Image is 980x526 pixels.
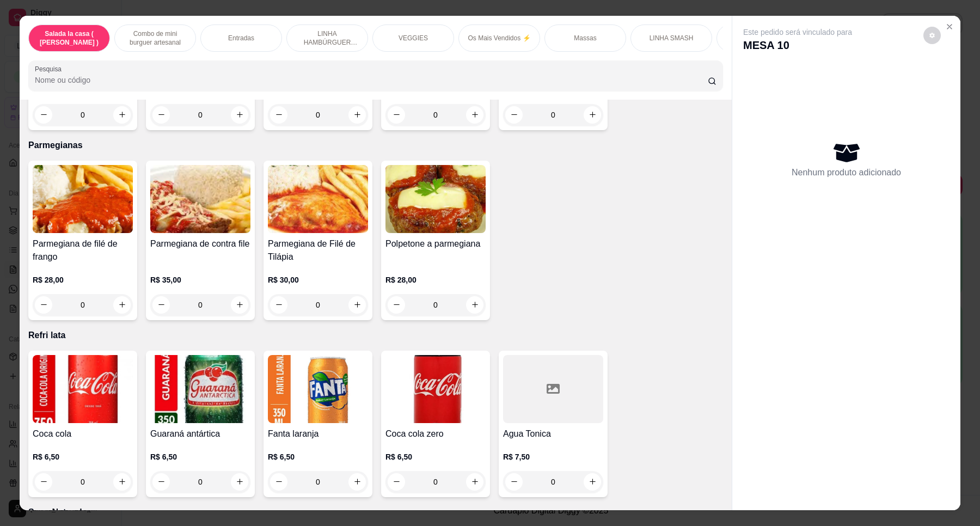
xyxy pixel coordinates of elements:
[466,296,483,314] button: increase-product-quantity
[743,27,852,38] p: Este pedido será vinculado para
[348,473,366,491] button: increase-product-quantity
[33,451,133,462] p: R$ 6,50
[28,139,723,152] p: Parmegianas
[113,296,131,314] button: increase-product-quantity
[35,106,52,124] button: decrease-product-quantity
[268,274,368,285] p: R$ 30,00
[35,75,708,85] input: Pesquisa
[466,106,483,124] button: increase-product-quantity
[385,451,486,462] p: R$ 6,50
[385,274,486,285] p: R$ 28,00
[150,451,250,462] p: R$ 6,50
[228,34,254,42] p: Entradas
[503,451,603,462] p: R$ 7,50
[33,427,133,441] h4: Coca cola
[28,329,723,342] p: Refri lata
[150,274,250,285] p: R$ 35,00
[388,473,405,491] button: decrease-product-quantity
[150,237,250,250] h4: Parmegiana de contra file
[385,165,486,233] img: product-image
[268,237,368,264] h4: Parmegiana de Filé de Tilápia
[270,473,287,491] button: decrease-product-quantity
[923,27,941,44] button: decrease-product-quantity
[35,473,52,491] button: decrease-product-quantity
[268,165,368,233] img: product-image
[124,29,187,47] p: Combo de mini burguer artesanal
[268,427,368,441] h4: Fanta laranja
[650,34,694,42] p: LINHA SMASH
[270,296,287,314] button: decrease-product-quantity
[150,427,250,441] h4: Guaraná antártica
[348,296,366,314] button: increase-product-quantity
[152,473,170,491] button: decrease-product-quantity
[388,106,405,124] button: decrease-product-quantity
[388,296,405,314] button: decrease-product-quantity
[268,451,368,462] p: R$ 6,50
[231,473,248,491] button: increase-product-quantity
[385,355,486,423] img: product-image
[296,29,359,47] p: LINHA HAMBÚRGUER ANGUS
[33,165,133,233] img: product-image
[35,64,65,74] label: Pesquisa
[33,237,133,264] h4: Parmegiana de filé de frango
[113,473,131,491] button: increase-product-quantity
[231,296,248,314] button: increase-product-quantity
[584,106,601,124] button: increase-product-quantity
[399,34,428,42] p: VEGGIES
[270,106,287,124] button: decrease-product-quantity
[152,296,170,314] button: decrease-product-quantity
[33,355,133,423] img: product-image
[743,38,852,53] p: MESA 10
[468,34,530,42] p: Os Mais Vendidos ⚡️
[792,166,901,179] p: Nenhum produto adicionado
[505,106,523,124] button: decrease-product-quantity
[33,274,133,285] p: R$ 28,00
[348,106,366,124] button: increase-product-quantity
[503,427,603,441] h4: Agua Tonica
[385,237,486,250] h4: Polpetone a parmegiana
[584,473,601,491] button: increase-product-quantity
[35,296,52,314] button: decrease-product-quantity
[150,165,250,233] img: product-image
[152,106,170,124] button: decrease-product-quantity
[113,106,131,124] button: increase-product-quantity
[231,106,248,124] button: increase-product-quantity
[268,355,368,423] img: product-image
[466,473,483,491] button: increase-product-quantity
[28,506,723,519] p: Suco Natural
[941,18,958,35] button: Close
[385,427,486,441] h4: Coca cola zero
[505,473,523,491] button: decrease-product-quantity
[38,29,101,47] p: Salada la casa ( [PERSON_NAME] )
[574,34,596,42] p: Massas
[150,355,250,423] img: product-image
